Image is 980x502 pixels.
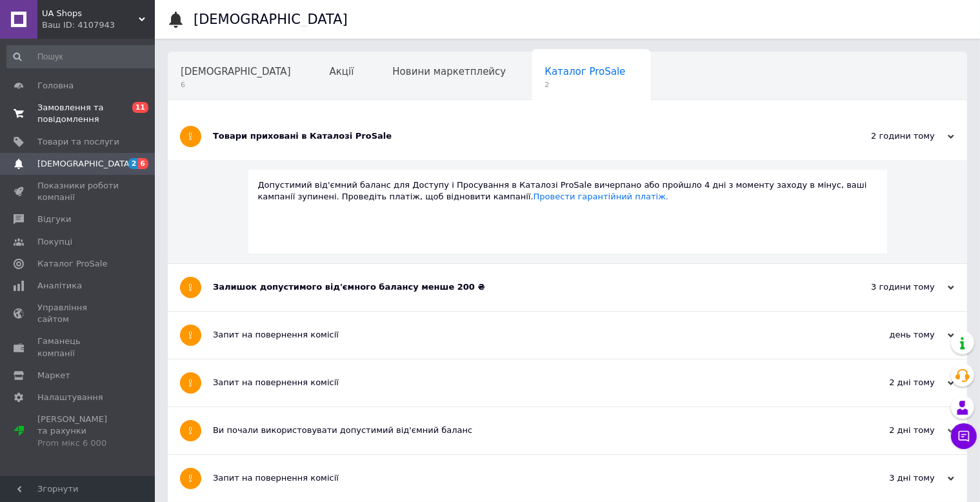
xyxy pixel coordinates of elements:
[545,66,625,77] span: Каталог ProSale
[132,102,148,113] span: 11
[213,472,825,484] div: Запит на повернення комісії
[213,329,825,341] div: Запит на повернення комісії
[951,423,977,449] button: Чат з покупцем
[194,12,348,27] h1: [DEMOGRAPHIC_DATA]
[37,302,119,325] span: Управління сайтом
[37,370,70,381] span: Маркет
[37,258,107,270] span: Каталог ProSale
[42,19,155,31] div: Ваш ID: 4107943
[37,336,119,359] span: Гаманець компанії
[392,66,506,77] span: Новини маркетплейсу
[258,179,877,203] div: Допустимий від'ємний баланс для Доступу і Просування в Каталозі ProSale вичерпано або пройшло 4 д...
[37,280,82,292] span: Аналітика
[825,130,954,142] div: 2 години тому
[213,377,825,388] div: Запит на повернення комісії
[213,425,825,436] div: Ви почали використовувати допустимий від'ємний баланс
[825,329,954,341] div: день тому
[37,214,71,225] span: Відгуки
[6,45,159,68] input: Пошук
[825,472,954,484] div: 3 дні тому
[37,236,72,248] span: Покупці
[37,136,119,148] span: Товари та послуги
[37,102,119,125] span: Замовлення та повідомлення
[128,158,139,169] span: 2
[37,80,74,92] span: Головна
[42,8,139,19] span: UA Shops
[181,66,291,77] span: [DEMOGRAPHIC_DATA]
[138,158,148,169] span: 6
[534,192,668,201] a: Провести гарантійний платіж.
[213,281,825,293] div: Залишок допустимого від'ємного балансу менше 200 ₴
[825,425,954,436] div: 2 дні тому
[825,377,954,388] div: 2 дні тому
[37,392,103,403] span: Налаштування
[825,281,954,293] div: 3 години тому
[37,180,119,203] span: Показники роботи компанії
[37,158,133,170] span: [DEMOGRAPHIC_DATA]
[37,437,119,449] div: Prom мікс 6 000
[330,66,354,77] span: Акції
[545,80,625,90] span: 2
[213,130,825,142] div: Товари приховані в Каталозі ProSale
[37,414,119,449] span: [PERSON_NAME] та рахунки
[181,80,291,90] span: 6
